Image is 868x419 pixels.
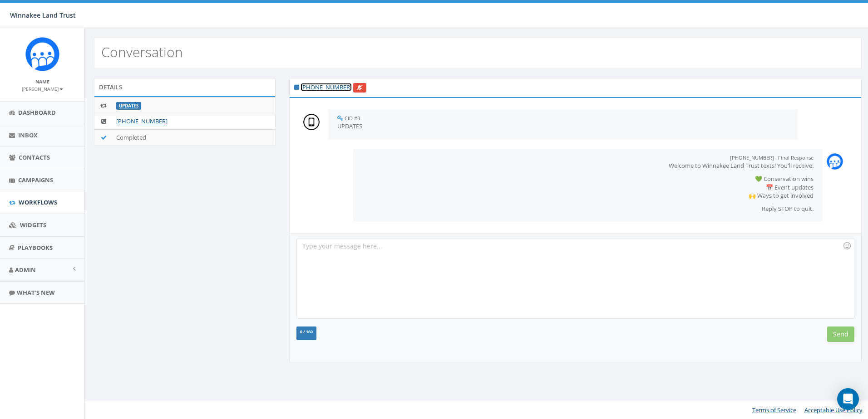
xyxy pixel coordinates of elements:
img: Rally_Corp_Icon.png [827,153,843,170]
small: CID #3 [345,115,360,122]
a: Terms of Service [752,406,796,414]
span: Inbox [18,131,38,139]
a: [PHONE_NUMBER] [301,83,352,91]
img: Rally_Corp_Icon.png [25,37,59,71]
span: Widgets [20,221,46,229]
a: [PHONE_NUMBER] [116,117,168,125]
span: Admin [15,266,36,274]
a: Updates [119,103,138,109]
small: [PHONE_NUMBER] : Final Response [730,154,814,161]
span: Campaigns [18,176,53,184]
i: This phone number is subscribed and will receive texts. [294,84,299,90]
span: 0 / 160 [300,329,313,335]
td: Completed [113,129,275,145]
p: Welcome to Winnakee Land Trust texts! You'll receive: [362,161,814,170]
small: [PERSON_NAME] [22,86,63,92]
h2: Conversation [101,44,183,59]
a: Acceptable Use Policy [804,406,863,414]
span: Workflows [19,198,57,206]
span: Winnakee Land Trust [10,11,76,19]
p: 💚 Conservation wins 📅 Event updates 🙌 Ways to get involved [362,175,814,200]
span: Dashboard [18,108,56,117]
p: UPDATES [337,122,789,131]
span: What's New [17,288,55,297]
img: person-7663c4fa307d6c3c676fe4775fa3fa0625478a53031cd108274f5a685e757777.png [303,114,320,130]
span: Playbooks [18,244,53,252]
div: Details [94,78,276,96]
input: Send [827,326,854,342]
a: [PERSON_NAME] [22,84,63,93]
div: Open Intercom Messenger [837,388,859,410]
span: Contacts [19,153,50,161]
p: Reply STOP to quit. [362,205,814,213]
small: Name [35,78,49,85]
